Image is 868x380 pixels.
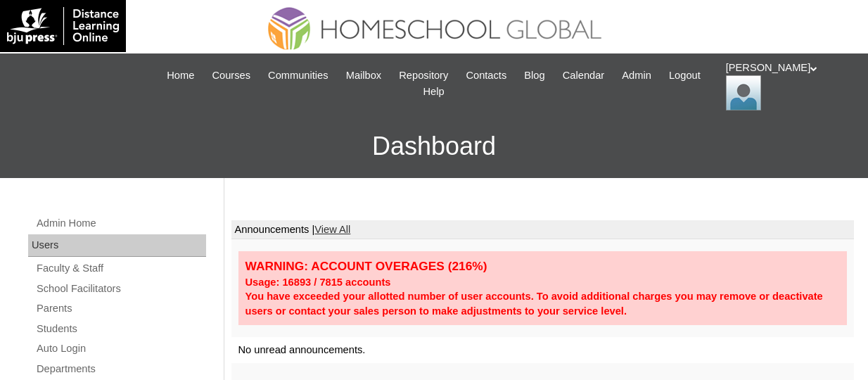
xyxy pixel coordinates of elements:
a: Mailbox [339,68,389,84]
a: Faculty & Staff [35,260,206,277]
span: Calendar [563,68,604,84]
a: Blog [517,68,551,84]
span: Logout [669,68,701,84]
a: Help [416,84,451,100]
a: Home [160,68,201,84]
a: School Facilitators [35,280,206,298]
a: View All [314,224,350,235]
img: logo-white.png [7,7,119,45]
div: [PERSON_NAME] [726,61,854,110]
a: Parents [35,300,206,317]
span: Contacts [466,68,506,84]
img: Leslie Samaniego [726,75,761,110]
a: Auto Login [35,340,206,357]
div: WARNING: ACCOUNT OVERAGES (216%) [245,258,841,274]
h3: Dashboard [7,115,861,178]
span: Courses [212,68,250,84]
div: Users [28,234,206,257]
span: Communities [268,68,328,84]
span: Repository [399,68,448,84]
td: No unread announcements. [231,337,855,363]
a: Courses [205,68,257,84]
span: Home [167,68,194,84]
a: Contacts [459,68,513,84]
a: Departments [35,360,206,378]
span: Admin [622,68,651,84]
a: Communities [261,68,336,84]
a: Calendar [556,68,611,84]
a: Admin [615,68,658,84]
span: Blog [524,68,544,84]
td: Announcements | [231,220,855,240]
a: Admin Home [35,215,206,232]
a: Logout [662,68,708,84]
strong: Usage: 16893 / 7815 accounts [245,277,391,288]
a: Students [35,320,206,338]
span: Mailbox [346,68,382,84]
div: You have exceeded your allotted number of user accounts. To avoid additional charges you may remo... [245,289,841,318]
span: Help [423,84,444,100]
a: Repository [392,68,455,84]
